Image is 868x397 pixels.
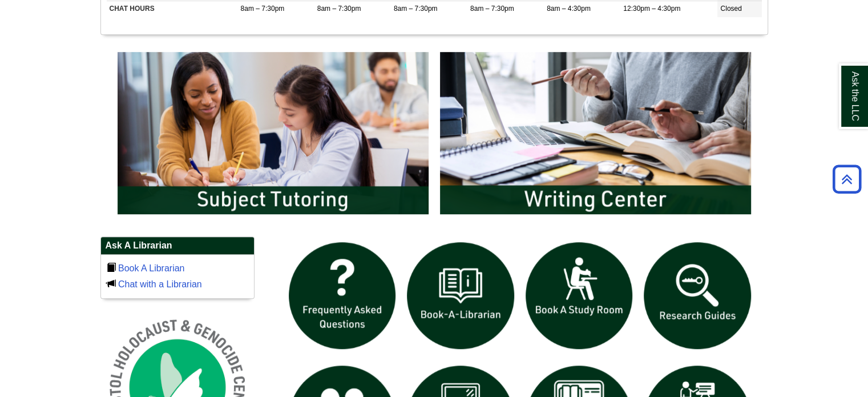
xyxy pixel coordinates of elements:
img: book a study room icon links to book a study room web page [520,236,639,355]
span: 12:30pm – 4:30pm [623,5,680,13]
span: Closed [720,5,741,13]
img: frequently asked questions [283,236,402,355]
a: Book A Librarian [118,263,185,273]
a: Chat with a Librarian [118,279,202,289]
span: 8am – 7:30pm [241,5,285,13]
a: Back to Top [829,171,865,187]
span: 8am – 7:30pm [394,5,438,13]
span: 8am – 7:30pm [470,5,514,13]
img: Book a Librarian icon links to book a librarian web page [401,236,520,355]
span: 8am – 7:30pm [317,5,361,13]
div: slideshow [112,46,757,225]
img: Research Guides icon links to research guides web page [638,236,757,355]
h2: Ask A Librarian [101,237,254,255]
td: CHAT HOURS [107,1,238,17]
img: Subject Tutoring Information [112,46,434,220]
span: 8am – 4:30pm [547,5,591,13]
img: Writing Center Information [434,46,757,220]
